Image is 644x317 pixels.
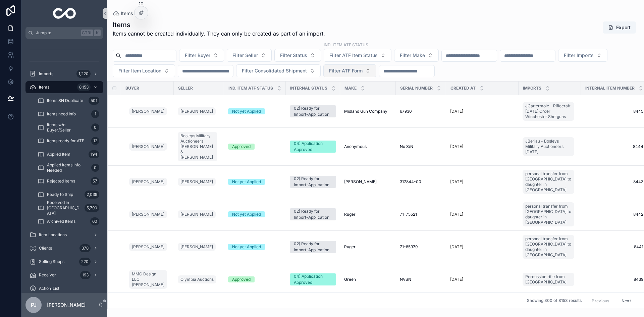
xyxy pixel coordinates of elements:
div: Not yet Applied [232,211,261,217]
span: Filter Buyer [185,52,210,59]
span: Action_List [39,286,59,291]
span: Received in [GEOGRAPHIC_DATA] [47,200,82,216]
span: MMC Design LLC [PERSON_NAME] [132,271,164,287]
a: Items w/o Buyer/Seller0 [34,121,103,134]
div: 1,220 [76,70,91,78]
span: Filter Make [400,52,425,59]
span: personal transfer from [GEOGRAPHIC_DATA] to daughter in [GEOGRAPHIC_DATA] [525,204,572,225]
a: personal transfer from [GEOGRAPHIC_DATA] to daughter in [GEOGRAPHIC_DATA] [523,170,574,194]
a: [PERSON_NAME] [129,243,167,251]
span: Filter Consolidated Shipment [242,67,307,74]
a: [PERSON_NAME] [129,210,167,218]
a: Ready to Ship2,039 [34,189,103,201]
p: [DATE] [450,144,463,149]
a: 02) Ready for Import-Application [290,176,336,188]
p: [DATE] [450,179,463,184]
span: Percussion rifle from [GEOGRAPHIC_DATA] [525,274,572,285]
div: scrollable content [21,39,107,293]
span: PJ [31,301,37,309]
span: Created at [450,86,476,91]
span: Make [344,86,357,91]
span: 8445 [585,109,643,114]
a: JCattermole - Riflecraft [DATE] Order Winchester Shotguns [523,101,577,122]
a: 71-75521 [400,212,442,217]
span: [PERSON_NAME] [132,212,164,217]
span: [PERSON_NAME] [132,179,164,184]
div: 5,790 [85,204,99,212]
span: Green [344,277,356,282]
a: 04) Application Approved [290,141,336,153]
a: [PERSON_NAME] [129,178,167,186]
a: 67930 [400,109,442,114]
p: [DATE] [450,212,463,217]
button: Select Button [274,49,321,62]
h1: Items [113,20,325,30]
a: [PERSON_NAME] [178,210,216,218]
a: 8442 [585,212,643,217]
div: 501 [89,97,99,105]
a: [PERSON_NAME] [129,106,170,117]
div: 02) Ready for Import-Application [294,105,332,117]
span: Ruger [344,212,356,217]
div: 04) Application Approved [294,273,332,285]
button: Jump to...CtrlK [25,27,103,39]
a: 71-85979 [400,244,442,250]
button: Select Button [324,49,391,62]
span: Applied Items Info Needed [47,162,89,173]
span: Ruger [344,244,356,250]
span: Archived Items [47,219,75,224]
a: JBeriau - Bosleys Military Auctioneers [DATE] [523,136,577,157]
button: Select Button [227,49,272,62]
span: Internal Item Number [585,86,635,91]
a: Applied Items Info Needed0 [34,162,103,174]
span: Showing 300 of 8153 results [527,298,582,304]
span: [PERSON_NAME] [344,179,377,184]
a: [PERSON_NAME] [129,209,170,220]
a: Olympia Auctions [178,274,220,285]
span: Selling Shops [39,259,64,264]
span: Rejected Items [47,178,75,184]
a: 8443 [585,179,643,184]
span: NVSN [400,277,411,282]
span: Filter Item Location [118,67,161,74]
a: Percussion rifle from [GEOGRAPHIC_DATA] [523,273,574,286]
a: Bosleys Military Auctioneers [PERSON_NAME] & [PERSON_NAME] [178,130,220,163]
label: ind. Item ATF Status [324,42,368,48]
a: Olympia Auctions [178,275,216,283]
button: Select Button [323,64,376,77]
button: Select Button [236,64,321,77]
a: Items [113,10,133,17]
span: Items need Info [47,111,76,117]
span: personal transfer from [GEOGRAPHIC_DATA] to daughter in [GEOGRAPHIC_DATA] [525,236,572,258]
a: Ruger [344,212,392,217]
a: No S/N [400,144,442,149]
span: [PERSON_NAME] [132,144,164,149]
span: Buyer [125,86,139,91]
span: Clients [39,246,52,251]
a: Selling Shops220 [25,256,103,268]
div: 194 [89,150,99,158]
span: 71-75521 [400,212,417,217]
span: 8439 [585,277,643,282]
a: Approved [228,144,282,150]
a: [DATE] [450,109,515,114]
span: Ctrl [81,30,93,36]
div: 60 [90,217,99,225]
a: Items ready for ATF12 [34,135,103,147]
span: Applied Item [47,152,70,157]
a: [PERSON_NAME] [178,107,216,115]
div: 0 [91,123,99,131]
div: 2,039 [85,191,99,199]
a: 8441 [585,244,643,250]
a: MMC Design LLC [PERSON_NAME] [129,270,167,289]
a: [PERSON_NAME] [129,242,170,252]
a: [DATE] [450,212,515,217]
a: personal transfer from [GEOGRAPHIC_DATA] to daughter in [GEOGRAPHIC_DATA] [523,201,577,228]
a: [PERSON_NAME] [178,209,220,220]
a: 02) Ready for Import-Application [290,241,336,253]
button: Select Button [394,49,439,62]
a: [PERSON_NAME] [129,143,167,151]
span: personal transfer from [GEOGRAPHIC_DATA] to daughter in [GEOGRAPHIC_DATA] [525,171,572,193]
img: App logo [53,8,76,19]
a: [DATE] [450,244,515,250]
